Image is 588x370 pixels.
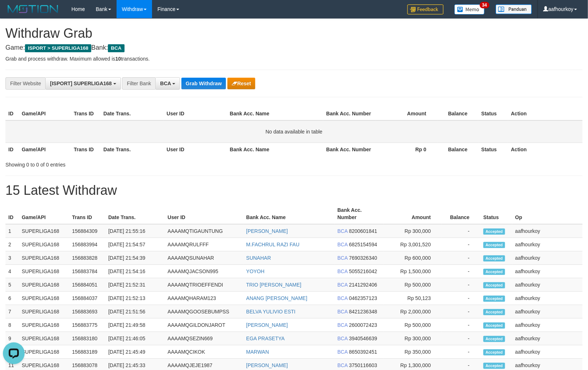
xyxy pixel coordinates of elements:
td: Rp 2,000,000 [383,305,442,318]
td: Rp 300,000 [383,224,442,238]
a: MARWAN [246,349,269,355]
td: Rp 600,000 [383,251,442,265]
a: EGA PRASETYA [246,336,285,341]
td: - [442,224,480,238]
span: Copy 6825154594 to clipboard [349,242,377,247]
td: AAAAMQGILDONJAROT [165,318,243,332]
span: BCA [337,228,348,234]
td: [DATE] 21:49:58 [105,318,165,332]
td: 156883189 [69,345,105,359]
td: - [442,345,480,359]
img: MOTION_logo.png [5,4,60,15]
td: 156884309 [69,224,105,238]
span: BCA [337,255,348,261]
td: 156884037 [69,292,105,305]
td: 156883828 [69,251,105,265]
td: 9 [5,332,19,345]
th: Trans ID [71,143,101,156]
th: Action [508,107,583,120]
th: Bank Acc. Number [335,203,383,224]
td: aafhourkoy [512,345,583,359]
th: Action [508,143,583,156]
button: Open LiveChat chat widget [3,3,25,25]
td: 156883784 [69,265,105,278]
th: Op [512,203,583,224]
td: [DATE] 21:54:57 [105,238,165,251]
td: AAAAMQSEZIN669 [165,332,243,345]
span: BCA [337,295,348,301]
span: Accepted [483,336,505,342]
td: aafhourkoy [512,265,583,278]
a: TRIO [PERSON_NAME] [246,282,301,288]
td: SUPERLIGA168 [19,224,69,238]
a: M.FACHRUL RAZI FAU [246,242,299,247]
th: Date Trans. [101,107,164,120]
td: 156883180 [69,332,105,345]
td: aafhourkoy [512,224,583,238]
th: Bank Acc. Name [227,107,323,120]
th: Trans ID [69,203,105,224]
a: [PERSON_NAME] [246,362,288,368]
td: aafhourkoy [512,318,583,332]
th: Bank Acc. Name [227,143,323,156]
span: BCA [337,282,348,288]
th: User ID [164,107,227,120]
td: 8 [5,318,19,332]
td: AAAAMQSUNAHAR [165,251,243,265]
th: User ID [164,143,227,156]
th: Amount [375,107,437,120]
span: Accepted [483,363,505,369]
th: ID [5,143,19,156]
th: Status [478,143,508,156]
td: No data available in table [5,120,583,143]
td: Rp 50,123 [383,292,442,305]
td: 4 [5,265,19,278]
td: 6 [5,292,19,305]
span: Accepted [483,282,505,288]
th: ID [5,107,19,120]
td: 156883994 [69,238,105,251]
span: Copy 3750116603 to clipboard [349,362,377,368]
td: SUPERLIGA168 [19,318,69,332]
h1: Withdraw Grab [5,26,583,41]
span: Accepted [483,296,505,302]
th: Game/API [19,143,71,156]
span: Copy 8650392451 to clipboard [349,349,377,355]
h1: 15 Latest Withdraw [5,183,583,198]
img: panduan.png [496,4,532,14]
a: ANANG [PERSON_NAME] [246,295,307,301]
td: - [442,292,480,305]
td: - [442,251,480,265]
th: Bank Acc. Number [323,143,375,156]
td: - [442,265,480,278]
td: aafhourkoy [512,278,583,292]
span: [ISPORT] SUPERLIGA168 [50,81,112,86]
td: Rp 1,500,000 [383,265,442,278]
td: 5 [5,278,19,292]
span: Copy 2600072423 to clipboard [349,322,377,328]
td: aafhourkoy [512,238,583,251]
span: Accepted [483,309,505,315]
td: aafhourkoy [512,292,583,305]
th: Balance [437,143,479,156]
a: [PERSON_NAME] [246,228,288,234]
th: User ID [165,203,243,224]
th: Bank Acc. Number [323,107,375,120]
th: Game/API [19,107,71,120]
td: 2 [5,238,19,251]
td: SUPERLIGA168 [19,345,69,359]
td: AAAAMQTIGAUNTUNG [165,224,243,238]
td: aafhourkoy [512,332,583,345]
p: Grab and process withdraw. Maximum allowed is transactions. [5,55,583,62]
a: SUNAHAR [246,255,271,261]
th: Trans ID [71,107,101,120]
span: BCA [337,242,348,247]
span: ISPORT > SUPERLIGA168 [25,44,91,52]
td: AAAAMQTRIOEFFENDI [165,278,243,292]
td: Rp 500,000 [383,278,442,292]
td: SUPERLIGA168 [19,265,69,278]
a: [PERSON_NAME] [246,322,288,328]
td: AAAAMQRULFFF [165,238,243,251]
td: AAAAMQCIKOK [165,345,243,359]
td: SUPERLIGA168 [19,305,69,318]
